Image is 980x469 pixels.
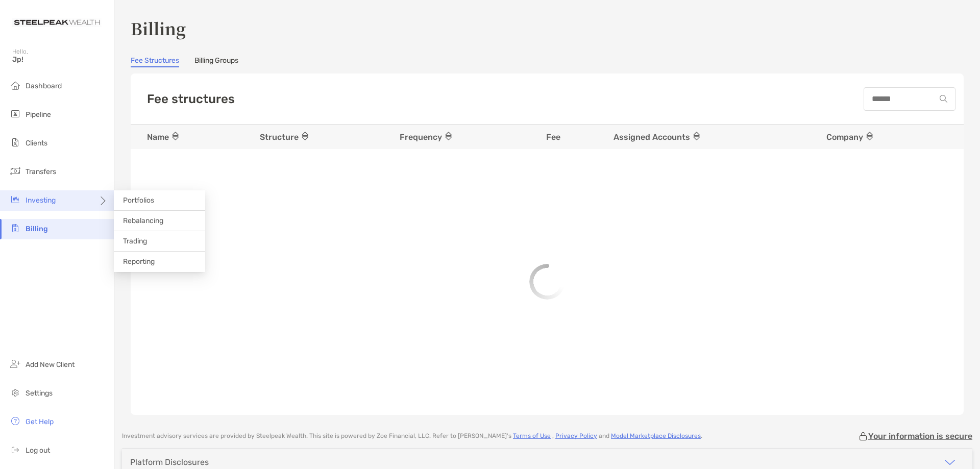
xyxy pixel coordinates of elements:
[26,360,75,369] span: Add New Client
[130,457,209,467] div: Platform Disclosures
[555,432,597,439] a: Privacy Policy
[611,432,701,439] a: Model Marketplace Disclosures
[9,108,21,120] img: pipeline icon
[9,193,21,206] img: investing icon
[12,55,108,64] span: Jp!
[944,456,956,468] img: icon arrow
[123,237,147,245] span: Trading
[868,431,972,441] p: Your information is secure
[9,79,21,91] img: dashboard icon
[26,110,51,119] span: Pipeline
[26,139,47,147] span: Clients
[26,389,53,398] span: Settings
[131,56,179,67] a: Fee Structures
[513,432,551,439] a: Terms of Use
[9,222,21,234] img: billing icon
[9,386,21,399] img: settings icon
[147,92,235,106] h5: Fee structures
[26,446,50,455] span: Log out
[26,82,62,90] span: Dashboard
[123,216,163,225] span: Rebalancing
[131,16,964,40] h3: Billing
[122,432,702,440] p: Investment advisory services are provided by Steelpeak Wealth . This site is powered by Zoe Finan...
[26,417,54,426] span: Get Help
[123,196,154,205] span: Portfolios
[9,165,21,177] img: transfers icon
[194,56,238,67] a: Billing Groups
[9,136,21,149] img: clients icon
[9,358,21,370] img: add_new_client icon
[26,167,56,176] span: Transfers
[26,196,56,205] span: Investing
[9,415,21,427] img: get-help icon
[9,443,21,456] img: logout icon
[940,95,947,103] img: input icon
[123,257,155,266] span: Reporting
[26,225,48,233] span: Billing
[12,4,102,41] img: Zoe Logo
